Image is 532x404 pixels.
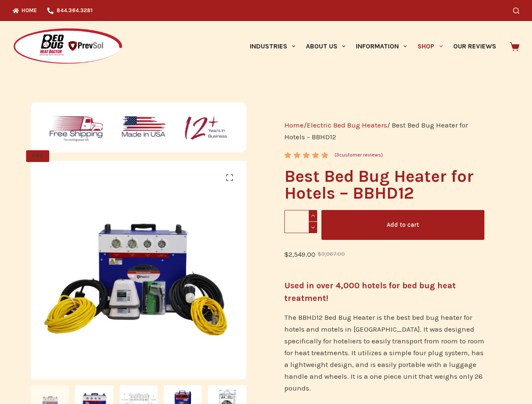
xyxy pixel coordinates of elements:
span: $ [318,251,321,257]
a: Our Reviews [448,21,501,72]
a: Industries [244,21,300,72]
p: The BBHD12 Bed Bug Heater is the best bed bug heater for hotels and motels in [GEOGRAPHIC_DATA]. ... [284,311,484,394]
strong: Used in over 4,000 hotels for bed bug heat treatment! [284,281,456,303]
div: Rated 5.00 out of 5 [284,152,329,158]
a: Electric Bed Bug Heaters [307,121,387,129]
a: About Us [300,21,350,72]
span: SALE [26,150,49,162]
button: Search [513,8,519,14]
h1: Best Bed Bug Heater for Hotels – BBHD12 [284,168,484,202]
bdi: 3,067.00 [318,251,345,257]
span: 3 [336,152,339,158]
a: (3customer reviews) [334,151,383,159]
a: Shop [412,21,448,72]
input: Product quantity [284,210,317,233]
button: Add to cart [321,210,484,240]
bdi: 2,549.00 [284,250,315,258]
span: $ [284,250,289,258]
a: Information [351,21,412,72]
img: Prevsol/Bed Bug Heat Doctor [13,28,123,65]
span: 3 [284,152,290,165]
nav: Primary [244,21,501,72]
button: Open LiveChat chat widget [7,3,32,29]
a: View full-screen image gallery [221,169,238,186]
span: Rated out of 5 based on customer ratings [284,152,329,203]
a: Home [284,121,304,129]
nav: Breadcrumb [284,119,484,143]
